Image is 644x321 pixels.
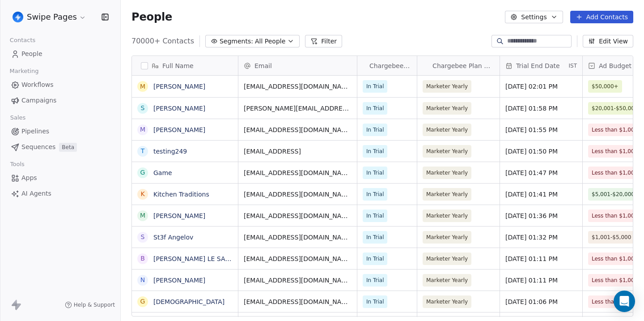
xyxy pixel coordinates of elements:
[21,127,49,136] span: Pipelines
[244,276,352,285] span: [EMAIL_ADDRESS][DOMAIN_NAME]
[153,148,187,155] a: testing249
[426,233,468,242] span: Marketer Yearly
[417,56,500,75] div: ChargebeeChargebee Plan Name
[592,190,635,199] span: $5,001-$20,000
[366,147,384,156] span: In Trial
[6,111,30,124] span: Sales
[366,254,384,263] span: In Trial
[140,82,145,91] div: M
[366,276,384,285] span: In Trial
[599,61,631,70] span: Ad Budget
[568,62,577,69] span: IST
[244,104,352,113] span: [PERSON_NAME][EMAIL_ADDRESS][DOMAIN_NAME]
[244,125,352,134] span: [EMAIL_ADDRESS][DOMAIN_NAME]
[505,147,577,156] span: [DATE] 01:50 PM
[426,125,468,134] span: Marketer Yearly
[140,297,145,306] div: G
[366,233,384,242] span: In Trial
[153,277,205,284] a: [PERSON_NAME]
[13,12,23,22] img: user_01J93QE9VH11XXZQZDP4TWZEES.jpg
[244,297,352,306] span: [EMAIL_ADDRESS][DOMAIN_NAME]
[131,10,172,24] span: People
[500,56,582,75] div: Trial End DateIST
[65,301,115,308] a: Help & Support
[162,61,194,70] span: Full Name
[505,104,577,113] span: [DATE] 01:58 PM
[238,56,357,75] div: Email
[141,103,145,113] div: S
[7,171,113,185] a: Apps
[614,291,635,312] div: Open Intercom Messenger
[426,211,468,220] span: Marketer Yearly
[140,125,145,134] div: M
[592,82,619,91] span: $50,000+
[366,168,384,177] span: In Trial
[6,64,42,78] span: Marketing
[244,233,352,242] span: [EMAIL_ADDRESS][DOMAIN_NAME]
[7,77,113,92] a: Workflows
[366,297,384,306] span: In Trial
[153,105,205,112] a: [PERSON_NAME]
[516,61,560,70] span: Trial End Date
[505,211,577,220] span: [DATE] 01:36 PM
[153,126,205,133] a: [PERSON_NAME]
[153,169,172,176] a: Game
[432,61,494,70] span: Chargebee Plan Name
[505,168,577,177] span: [DATE] 01:47 PM
[140,211,145,220] div: M
[592,168,638,177] span: Less than $1,000
[11,9,88,25] button: Swipe Pages
[426,297,468,306] span: Marketer Yearly
[505,190,577,199] span: [DATE] 01:41 PM
[153,234,193,241] a: St3f Angelov
[7,140,113,154] a: SequencesBeta
[244,82,352,91] span: [EMAIL_ADDRESS][DOMAIN_NAME]
[244,190,352,199] span: [EMAIL_ADDRESS][DOMAIN_NAME]
[21,49,42,59] span: People
[7,186,113,201] a: AI Agents
[6,34,39,47] span: Contacts
[366,211,384,220] span: In Trial
[153,255,236,262] a: [PERSON_NAME] LE SAINT
[21,173,37,183] span: Apps
[426,82,468,91] span: Marketer Yearly
[505,82,577,91] span: [DATE] 02:01 PM
[153,83,205,90] a: [PERSON_NAME]
[7,93,113,108] a: Campaigns
[366,125,384,134] span: In Trial
[592,125,638,134] span: Less than $1,000
[140,189,144,199] div: K
[583,35,633,47] button: Edit View
[21,142,55,152] span: Sequences
[426,104,468,113] span: Marketer Yearly
[153,298,225,305] a: [DEMOGRAPHIC_DATA]
[426,254,468,263] span: Marketer Yearly
[21,96,56,105] span: Campaigns
[141,146,145,156] div: t
[357,56,417,75] div: ChargebeeChargebee Subscription Status
[366,190,384,199] span: In Trial
[305,35,342,47] button: Filter
[592,297,638,306] span: Less than $1,000
[244,168,352,177] span: [EMAIL_ADDRESS][DOMAIN_NAME]
[244,211,352,220] span: [EMAIL_ADDRESS][DOMAIN_NAME]
[505,297,577,306] span: [DATE] 01:06 PM
[592,211,638,220] span: Less than $1,000
[366,82,384,91] span: In Trial
[74,301,115,308] span: Help & Support
[592,104,638,113] span: $20,001-$50,000
[369,61,411,70] span: Chargebee Subscription Status
[426,147,468,156] span: Marketer Yearly
[366,104,384,113] span: In Trial
[244,147,352,156] span: [EMAIL_ADDRESS]
[255,37,285,46] span: All People
[153,212,205,219] a: [PERSON_NAME]
[140,275,145,285] div: N
[505,125,577,134] span: [DATE] 01:55 PM
[592,254,638,263] span: Less than $1,000
[254,61,272,70] span: Email
[426,168,468,177] span: Marketer Yearly
[505,276,577,285] span: [DATE] 01:11 PM
[505,254,577,263] span: [DATE] 01:11 PM
[220,37,253,46] span: Segments:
